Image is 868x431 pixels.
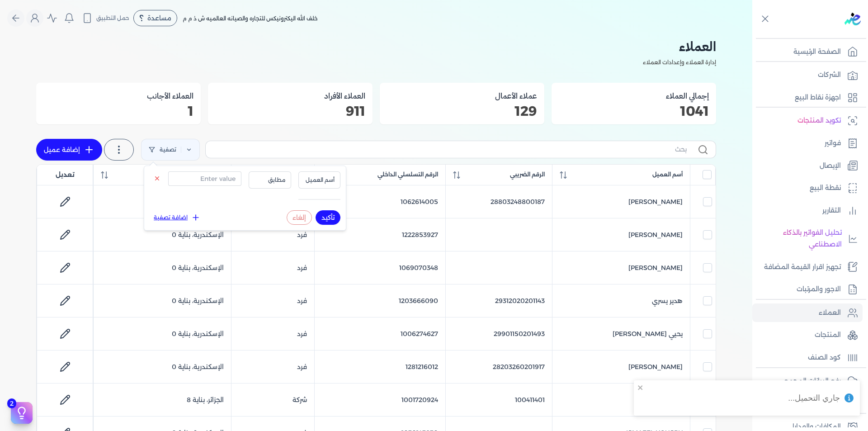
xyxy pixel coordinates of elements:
td: [PERSON_NAME] [552,350,690,384]
span: الإسكندرية، بناية 0 [172,297,224,305]
a: العملاء [752,303,863,322]
td: 1222853927 [314,218,446,251]
p: الشركات [818,69,841,81]
p: المنتجات [815,329,841,341]
h3: عملاء الأعمال [387,90,537,102]
a: فواتير [752,134,863,153]
p: الإيصال [820,160,841,172]
td: 29312020201143 [446,284,552,317]
a: المنتجات [752,326,863,345]
p: 911 [215,105,365,117]
p: فواتير [825,137,841,149]
p: تحليل الفواتير بالذكاء الاصطناعي [757,227,842,250]
button: أسم العميل [298,171,341,189]
a: اجهزة نقاط البيع [752,88,863,107]
span: مطابق [255,176,285,184]
span: فرد [297,330,307,338]
span: مساعدة [147,15,171,21]
td: هدير يسري [552,284,690,317]
td: 29901150201493 [446,317,552,350]
img: logo [844,13,861,25]
p: تكويد المنتجات [797,115,841,127]
span: شركة [292,396,307,404]
span: الإسكندرية، بناية 0 [172,231,224,239]
a: تصفية [141,139,200,161]
span: فرد [297,231,307,239]
a: كود الصنف [752,348,863,367]
p: كود الصنف [808,352,841,364]
button: مطابق [249,171,291,189]
p: إدارة العملاء وإعدادات العملاء [36,57,716,68]
td: [PERSON_NAME] [552,185,690,218]
td: 1069070348 [314,251,446,284]
a: رفع البيانات المجمع [752,372,863,391]
span: فرد [297,363,307,371]
a: تكويد المنتجات [752,111,863,130]
td: 1281216012 [314,350,446,384]
span: الإسكندرية، بناية 0 [172,330,224,338]
span: الرقم الضريبي [510,171,545,179]
span: الجزائر، بناية 8 [187,396,224,404]
span: الإسكندرية، بناية 0 [172,363,224,371]
h2: العملاء [36,36,716,57]
h3: العملاء الأجانب [43,90,193,102]
td: 28203260201917 [446,350,552,384]
td: 100411401 [446,384,552,417]
a: الشركات [752,66,863,85]
td: [PERSON_NAME] [552,251,690,284]
a: تجهيز اقرار القيمة المضافة [752,258,863,277]
button: حمل التطبيق [80,10,132,26]
input: بحث [213,145,687,154]
button: إلغاء [287,210,312,225]
p: الاجور والمرتبات [797,284,841,295]
td: 1203666090 [314,284,446,317]
p: 129 [387,105,537,117]
button: 2 [11,402,33,424]
a: الاجور والمرتبات [752,280,863,299]
h3: العملاء الأفراد [215,90,365,102]
p: التقارير [822,205,841,217]
a: الإيصال [752,156,863,175]
td: 1006274627 [314,317,446,350]
span: الإسكندرية، بناية 0 [172,264,224,272]
button: تأكيد [316,210,340,225]
span: فرد [297,297,307,305]
p: 1041 [559,105,709,117]
span: 2 [7,398,16,408]
p: 1 [43,105,193,117]
td: [PERSON_NAME] [552,218,690,251]
span: أسم العميل [304,176,335,184]
a: إضافة عميل [36,139,102,161]
h3: إجمالي العملاء [559,90,709,102]
td: 1001720924 [314,384,446,417]
td: شركة رايا للتوزيع [552,384,690,417]
td: يحيي [PERSON_NAME] [552,317,690,350]
a: التقارير [752,201,863,220]
a: تحليل الفواتير بالذكاء الاصطناعي [752,223,863,254]
button: اضافة تصفية [150,212,204,223]
p: الصفحة الرئيسية [793,46,841,58]
p: اجهزة نقاط البيع [795,92,841,104]
div: مساعدة [133,10,177,26]
p: رفع البيانات المجمع [784,375,841,387]
p: العملاء [819,307,841,319]
div: جاري التحميل... [788,392,840,404]
td: 1062614005 [314,185,446,218]
span: تعديل [56,170,75,180]
span: فرد [297,264,307,272]
a: الصفحة الرئيسية [752,43,863,62]
span: حمل التطبيق [96,14,129,22]
td: 28803248800187 [446,185,552,218]
span: الرقم التسلسلي الداخلي [377,171,438,179]
a: نقطة البيع [752,179,863,198]
p: نقطة البيع [810,182,841,194]
p: تجهيز اقرار القيمة المضافة [764,261,841,273]
button: close [637,384,644,391]
input: Enter value [168,171,241,186]
span: أسم العميل [652,171,683,179]
span: خلف الله اليكترونيكس للتجاره والصيانه العالميه ش ذ م م [183,15,318,22]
